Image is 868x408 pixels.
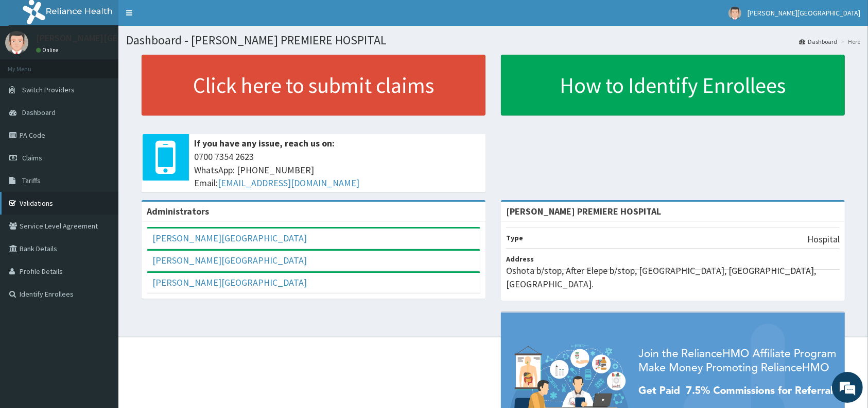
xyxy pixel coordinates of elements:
[799,37,837,46] a: Dashboard
[152,232,307,244] a: [PERSON_NAME][GEOGRAPHIC_DATA]
[838,37,860,46] li: Here
[147,205,209,217] b: Administrators
[142,55,485,116] a: Click here to submit claims
[748,8,860,18] span: [PERSON_NAME][GEOGRAPHIC_DATA]
[126,34,860,47] h1: Dashboard - [PERSON_NAME] PREMIERE HOSPITAL
[22,85,75,94] span: Switch Providers
[506,233,523,242] b: Type
[22,176,41,185] span: Tariffs
[506,264,840,290] p: Oshota b/stop, After Elepe b/stop, [GEOGRAPHIC_DATA], [GEOGRAPHIC_DATA], [GEOGRAPHIC_DATA].
[194,137,335,149] b: If you have any issue, reach us on:
[506,254,534,264] b: Address
[22,108,56,117] span: Dashboard
[807,233,840,246] p: Hospital
[5,31,28,54] img: User Image
[501,55,845,116] a: How to Identify Enrollees
[36,34,188,43] p: [PERSON_NAME][GEOGRAPHIC_DATA]
[36,46,61,54] a: Online
[152,254,307,266] a: [PERSON_NAME][GEOGRAPHIC_DATA]
[218,177,359,189] a: [EMAIL_ADDRESS][DOMAIN_NAME]
[152,276,307,288] a: [PERSON_NAME][GEOGRAPHIC_DATA]
[194,150,480,190] span: 0700 7354 2623 WhatsApp: [PHONE_NUMBER] Email:
[728,7,741,20] img: User Image
[506,205,661,217] strong: [PERSON_NAME] PREMIERE HOSPITAL
[22,153,42,162] span: Claims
